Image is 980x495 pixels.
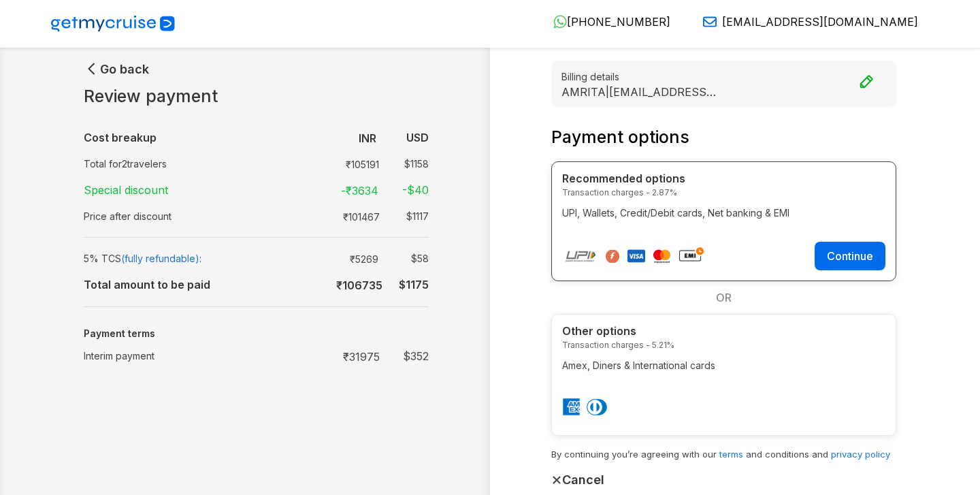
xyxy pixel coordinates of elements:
span: [PHONE_NUMBER] [567,15,670,29]
td: Price after discount [84,204,308,229]
img: Email [703,15,717,29]
b: Total amount to be paid [84,278,210,291]
button: Cancel [551,473,604,487]
b: INR [359,131,376,145]
td: $ 1117 [385,206,429,226]
p: UPI, Wallets, Credit/Debit cards, Net banking & EMI [562,206,885,220]
td: : [308,204,315,229]
td: ₹ 5269 [334,249,384,268]
button: Go back [84,61,149,77]
td: Total for 2 travelers [84,151,308,176]
b: USD [406,131,429,144]
strong: Special discount [84,183,168,197]
a: privacy policy [831,449,890,460]
td: : [308,246,315,271]
img: WhatsApp [553,15,567,29]
small: Billing details [561,69,886,84]
span: [EMAIL_ADDRESS][DOMAIN_NAME] [722,15,918,29]
a: [PHONE_NUMBER] [542,15,670,29]
button: Continue [815,242,885,270]
a: terms [719,449,743,460]
td: : [308,176,315,204]
div: OR [551,281,896,314]
b: ₹ 106735 [336,278,382,292]
h4: Recommended options [562,172,885,185]
h5: Payment terms [84,328,429,340]
td: ₹ 105191 [334,154,385,174]
a: [EMAIL_ADDRESS][DOMAIN_NAME] [692,15,918,29]
p: By continuing you’re agreeing with our and conditions and [551,447,896,462]
td: : [308,124,315,151]
p: Amex, Diners & International cards [562,358,885,372]
td: ₹ 101467 [334,206,385,226]
strong: ₹ 31975 [343,350,380,364]
td: $ 58 [384,249,429,268]
strong: -₹ 3634 [341,184,378,197]
td: : [308,271,315,298]
b: Cost breakup [84,131,157,144]
h1: Review payment [84,86,429,107]
small: Transaction charges - 5.21% [562,339,885,351]
td: : [308,342,315,370]
td: $ 1158 [385,154,429,174]
small: Transaction charges - 2.87% [562,187,885,199]
h4: Other options [562,325,885,338]
td: : [308,151,315,176]
h3: Payment options [551,127,896,148]
span: (fully refundable) [121,253,199,264]
td: 5% TCS : [84,246,308,271]
p: AMRITA | [EMAIL_ADDRESS][DOMAIN_NAME] [561,85,718,98]
b: $ 1175 [399,278,429,291]
td: Interim payment [84,342,308,370]
strong: -$ 40 [402,183,429,197]
strong: $ 352 [403,349,429,363]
